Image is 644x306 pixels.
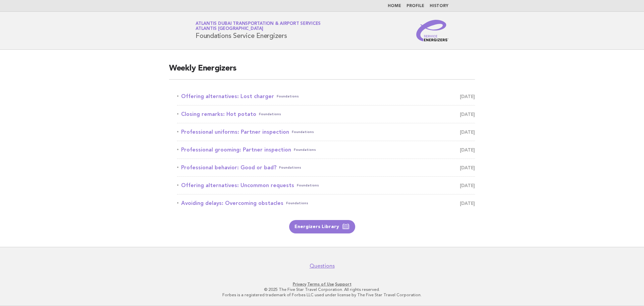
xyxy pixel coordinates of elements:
[177,199,475,208] a: Avoiding delays: Overcoming obstaclesFoundations [DATE]
[259,110,281,119] span: Foundations
[289,220,355,233] a: Energizers Library
[169,63,475,80] h2: Weekly Energizers
[277,92,299,101] span: Foundations
[307,282,334,287] a: Terms of Use
[196,27,263,31] span: Atlantis [GEOGRAPHIC_DATA]
[460,145,475,155] span: [DATE]
[460,181,475,190] span: [DATE]
[117,292,527,298] p: Forbes is a registered trademark of Forbes LLC used under license by The Five Star Travel Corpora...
[177,163,475,172] a: Professional behavior: Good or bad?Foundations [DATE]
[460,127,475,137] span: [DATE]
[297,181,319,190] span: Foundations
[279,163,301,172] span: Foundations
[177,127,475,137] a: Professional uniforms: Partner inspectionFoundations [DATE]
[117,281,527,287] p: · ·
[460,199,475,208] span: [DATE]
[460,110,475,119] span: [DATE]
[294,145,316,155] span: Foundations
[196,22,321,39] h1: Foundations Service Energizers
[335,282,352,287] a: Support
[177,110,475,119] a: Closing remarks: Hot potatoFoundations [DATE]
[117,287,527,292] p: © 2025 The Five Star Travel Corporation. All rights reserved.
[292,127,314,137] span: Foundations
[460,92,475,101] span: [DATE]
[407,4,424,8] a: Profile
[177,92,475,101] a: Offering alternatives: Lost chargerFoundations [DATE]
[460,163,475,172] span: [DATE]
[286,199,308,208] span: Foundations
[177,145,475,155] a: Professional grooming: Partner inspectionFoundations [DATE]
[310,263,335,269] a: Questions
[430,4,448,8] a: History
[416,20,448,41] img: Service Energizers
[196,21,321,31] a: Atlantis Dubai Transportation & Airport ServicesAtlantis [GEOGRAPHIC_DATA]
[177,181,475,190] a: Offering alternatives: Uncommon requestsFoundations [DATE]
[388,4,401,8] a: Home
[293,282,306,287] a: Privacy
